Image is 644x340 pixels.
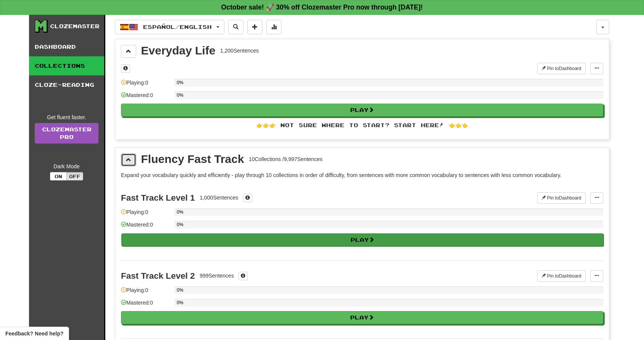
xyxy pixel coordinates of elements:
[35,163,98,170] div: Dark Mode
[141,153,244,165] div: Fluency Fast Track
[121,91,171,104] div: Mastered: 0
[29,75,104,94] a: Cloze-Reading
[50,172,67,180] button: On
[228,20,243,34] button: Search sentences
[121,121,603,129] div: 👉👉👉 Not sure where to start? Start here! 👈👈👈
[121,79,171,91] div: Playing: 0
[121,271,195,281] div: Fast Track Level 2
[121,286,171,299] div: Playing: 0
[35,123,98,144] a: ClozemasterPro
[121,171,603,179] p: Expand your vocabulary quickly and efficiently - play through 10 collections in order of difficul...
[266,20,282,34] button: More stats
[121,221,171,233] div: Mastered: 0
[29,56,104,75] a: Collections
[121,193,195,203] div: Fast Track Level 1
[221,3,423,11] strong: October sale! 🚀 30% off Clozemaster Pro now through [DATE]!
[220,47,259,54] div: 1,200 Sentences
[50,22,100,30] div: Clozemaster
[537,63,586,74] button: Pin toDashboard
[121,104,603,117] button: Play
[121,233,604,246] button: Play
[537,270,586,282] button: Pin toDashboard
[247,20,262,34] button: Add sentence to collection
[200,194,238,201] div: 1,000 Sentences
[115,20,224,34] button: Español/English
[141,45,216,56] div: Everyday Life
[249,155,322,163] div: 10 Collections / 9,997 Sentences
[143,24,212,30] span: Español / English
[537,192,586,204] button: Pin toDashboard
[200,272,234,279] div: 999 Sentences
[121,208,171,221] div: Playing: 0
[66,172,83,180] button: Off
[121,311,603,324] button: Play
[5,330,63,337] span: Open feedback widget
[35,113,98,121] div: Get fluent faster.
[121,299,171,311] div: Mastered: 0
[29,37,104,56] a: Dashboard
